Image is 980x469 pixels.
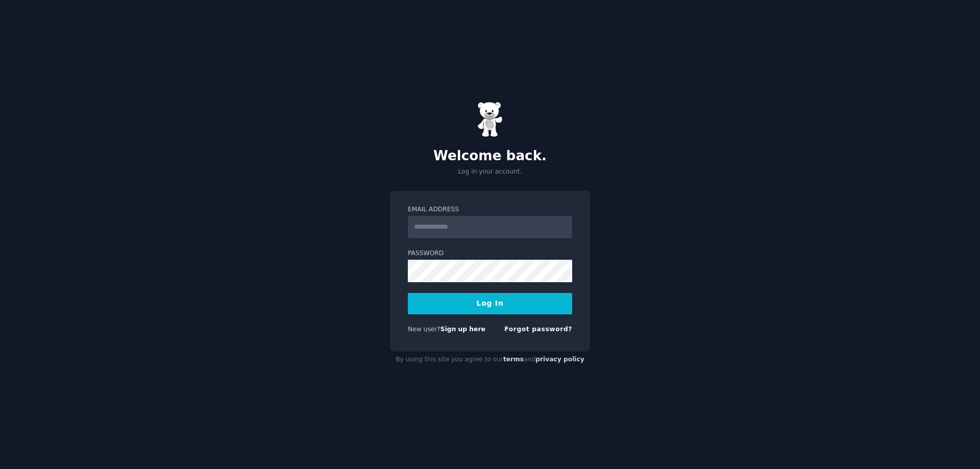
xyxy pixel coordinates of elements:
img: Gummy Bear [477,102,503,137]
a: Sign up here [440,326,485,333]
label: Password [408,249,572,258]
p: Log in your account. [390,167,590,177]
div: By using this site you agree to our and [390,352,590,368]
a: terms [503,356,524,363]
span: New user? [408,326,440,333]
a: Forgot password? [504,326,572,333]
button: Log In [408,293,572,314]
a: privacy policy [535,356,584,363]
label: Email Address [408,205,572,214]
h2: Welcome back. [390,148,590,164]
